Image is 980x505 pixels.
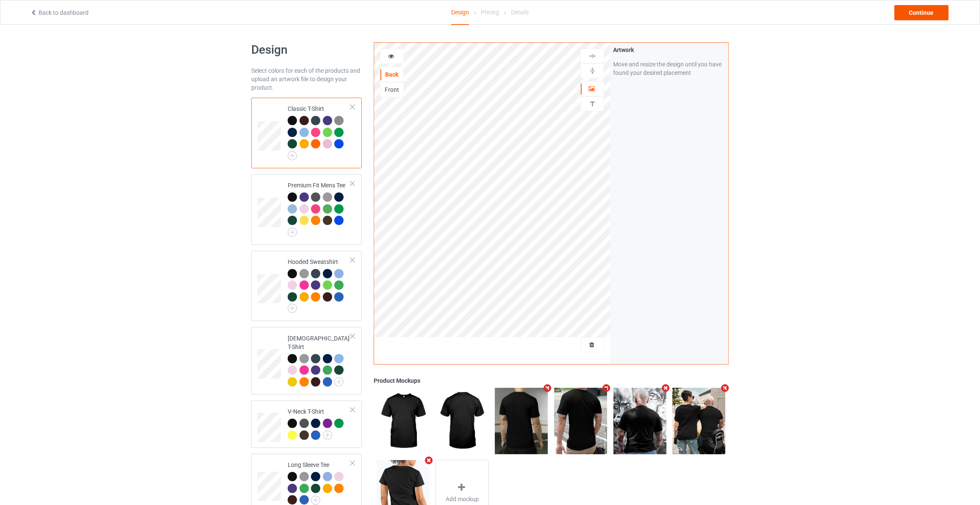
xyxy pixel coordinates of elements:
div: Select colors for each of the products and upload an artwork file to design your product. [251,66,362,92]
img: svg+xml;base64,PD94bWwgdmVyc2lvbj0iMS4wIiBlbmNvZGluZz0iVVRGLTgiPz4KPHN2ZyB3aWR0aD0iMjJweCIgaGVpZ2... [323,431,332,440]
img: svg+xml;base64,PD94bWwgdmVyc2lvbj0iMS4wIiBlbmNvZGluZz0iVVRGLTgiPz4KPHN2ZyB3aWR0aD0iMjJweCIgaGVpZ2... [288,228,297,237]
img: regular.jpg [554,388,607,454]
div: Pricing [481,0,499,24]
div: V-Neck T-Shirt [288,407,351,439]
div: Premium Fit Mens Tee [288,181,351,234]
img: svg%3E%0A [589,52,597,60]
div: Back [380,70,403,79]
div: Premium Fit Mens Tee [251,174,362,245]
a: Back to dashboard [30,9,89,16]
img: svg+xml;base64,PD94bWwgdmVyc2lvbj0iMS4wIiBlbmNvZGluZz0iVVRGLTgiPz4KPHN2ZyB3aWR0aD0iMjJweCIgaGVpZ2... [311,496,320,505]
div: Hooded Sweatshirt [251,251,362,321]
img: heather_texture.png [323,192,332,202]
div: Move and resize the design until you have found your desired placement [613,60,725,77]
div: Long Sleeve Tee [288,461,351,504]
img: svg%3E%0A [589,67,597,75]
i: Remove mockup [720,384,730,392]
div: [DEMOGRAPHIC_DATA] T-Shirt [288,334,351,386]
img: regular.jpg [377,388,430,454]
img: svg%3E%0A [589,100,597,108]
div: Classic T-Shirt [288,104,351,157]
img: svg+xml;base64,PD94bWwgdmVyc2lvbj0iMS4wIiBlbmNvZGluZz0iVVRGLTgiPz4KPHN2ZyB3aWR0aD0iMjJweCIgaGVpZ2... [288,151,297,160]
i: Remove mockup [424,456,434,465]
img: regular.jpg [614,388,666,454]
i: Remove mockup [542,384,553,392]
div: Hooded Sweatshirt [288,258,351,310]
div: Front [380,85,403,94]
img: svg+xml;base64,PD94bWwgdmVyc2lvbj0iMS4wIiBlbmNvZGluZz0iVVRGLTgiPz4KPHN2ZyB3aWR0aD0iMjJweCIgaGVpZ2... [288,304,297,313]
div: Design [451,0,469,25]
i: Remove mockup [661,384,671,392]
i: Remove mockup [601,384,612,392]
img: regular.jpg [436,388,489,454]
span: Add mockup [446,495,479,503]
div: Classic T-Shirt [251,98,362,168]
div: [DEMOGRAPHIC_DATA] T-Shirt [251,327,362,395]
div: Details [511,0,529,24]
div: V-Neck T-Shirt [251,401,362,448]
div: Continue [894,5,949,20]
img: regular.jpg [672,388,725,454]
div: Product Mockups [374,376,729,385]
img: svg+xml;base64,PD94bWwgdmVyc2lvbj0iMS4wIiBlbmNvZGluZz0iVVRGLTgiPz4KPHN2ZyB3aWR0aD0iMjJweCIgaGVpZ2... [334,377,344,387]
img: heather_texture.png [334,116,344,125]
div: Artwork [613,46,725,54]
h1: Design [251,42,362,58]
img: regular.jpg [495,388,548,454]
